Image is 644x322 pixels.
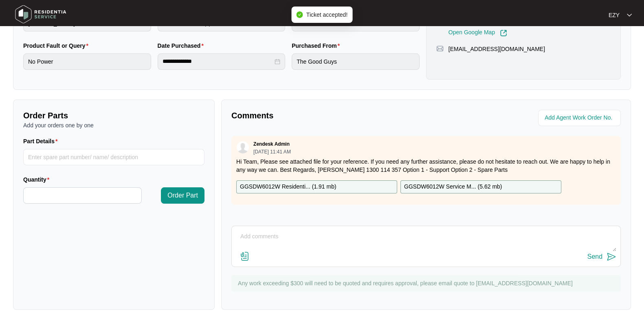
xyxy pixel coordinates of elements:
input: Add Agent Work Order No. [545,113,616,123]
div: Send [587,253,602,260]
p: Add your orders one by one [23,121,204,129]
button: Send [587,251,616,262]
p: GGSDW6012W Residenti... ( 1.91 mb ) [240,182,336,191]
p: EZY [609,11,620,19]
input: Purchased From [292,53,420,70]
input: Product Fault or Query [23,53,151,70]
p: Any work exceeding $300 will need to be quoted and requires approval, please email quote to [EMAI... [238,279,617,287]
p: [EMAIL_ADDRESS][DOMAIN_NAME] [448,45,545,53]
img: map-pin [436,45,444,52]
input: Part Details [23,149,204,165]
img: dropdown arrow [627,13,632,17]
span: Order Part [167,191,198,200]
p: GGSDW6012W Service M... ( 5.62 mb ) [404,182,502,191]
img: send-icon.svg [607,252,616,262]
input: Date Purchased [163,57,273,66]
p: Hi Team, Please see attached file for your reference. If you need any further assistance, please ... [236,158,616,174]
img: residentia service logo [12,2,69,27]
button: Order Part [161,187,204,204]
a: Open Google Map [448,29,507,37]
label: Part Details [23,137,61,145]
p: [DATE] 11:41 AM [253,149,291,154]
label: Product Fault or Query [23,42,92,50]
span: check-circle [297,11,303,18]
label: Quantity [23,175,53,184]
img: user.svg [237,141,249,153]
img: Link-External [500,29,507,37]
p: Order Parts [23,110,204,121]
p: Zendesk Admin [253,141,290,147]
span: Ticket accepted! [306,11,347,18]
input: Quantity [24,188,141,203]
p: Comments [231,110,420,121]
label: Date Purchased [158,42,207,50]
img: file-attachment-doc.svg [240,251,250,261]
label: Purchased From [292,42,343,50]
